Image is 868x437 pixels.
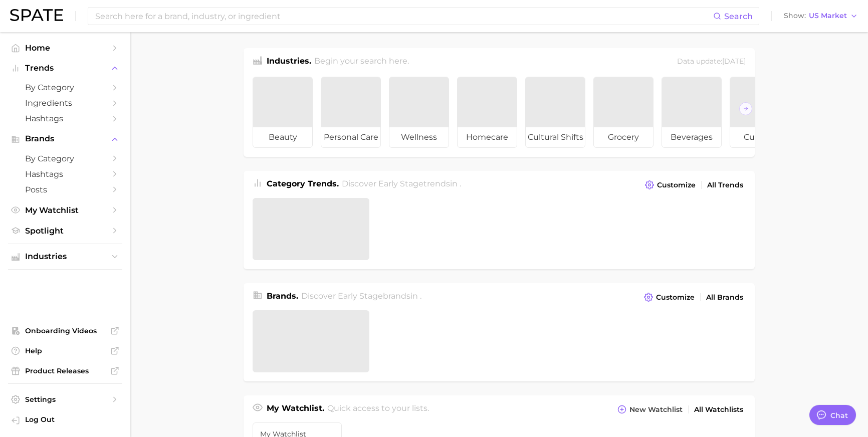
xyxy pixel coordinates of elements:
[25,366,105,375] span: Product Releases
[25,43,105,53] span: Home
[25,415,114,424] span: Log Out
[526,127,585,147] span: cultural shifts
[301,291,421,301] span: Discover Early Stage brands in .
[739,102,752,115] button: Scroll Right
[25,346,105,355] span: Help
[694,405,743,414] span: All Watchlists
[25,395,105,404] span: Settings
[25,83,105,92] span: by Category
[8,61,122,76] button: Trends
[8,131,122,146] button: Brands
[8,412,122,429] a: Log out. Currently logged in with e-mail doyeon@spate.nyc.
[327,402,429,416] h2: Quick access to your lists.
[267,55,311,69] h1: Industries.
[8,111,122,126] a: Hashtags
[705,178,746,192] a: All Trends
[657,181,696,189] span: Customize
[267,291,298,301] span: Brands .
[389,77,449,148] a: wellness
[8,323,122,338] a: Onboarding Videos
[707,181,743,189] span: All Trends
[8,95,122,111] a: Ingredients
[267,402,324,416] h1: My Watchlist.
[8,182,122,197] a: Posts
[781,10,860,23] button: ShowUS Market
[8,151,122,166] a: by Category
[267,179,339,188] span: Category Trends .
[8,202,122,218] a: My Watchlist
[8,392,122,407] a: Settings
[784,13,806,19] span: Show
[321,77,381,148] a: personal care
[25,205,105,215] span: My Watchlist
[458,127,517,147] span: homecare
[25,226,105,236] span: Spotlight
[314,55,409,69] h2: Begin your search here.
[25,114,105,123] span: Hashtags
[704,291,746,304] a: All Brands
[25,98,105,108] span: Ingredients
[594,127,653,147] span: grocery
[8,343,122,358] a: Help
[677,55,746,69] div: Data update: [DATE]
[525,77,585,148] a: cultural shifts
[457,77,517,148] a: homecare
[389,127,449,147] span: wellness
[25,134,105,143] span: Brands
[8,40,122,56] a: Home
[8,249,122,264] button: Industries
[730,127,789,147] span: culinary
[662,77,722,148] a: beverages
[342,179,461,188] span: Discover Early Stage trends in .
[253,127,312,147] span: beauty
[692,403,746,416] a: All Watchlists
[8,363,122,378] a: Product Releases
[10,9,63,21] img: SPATE
[629,405,683,414] span: New Watchlist
[8,166,122,182] a: Hashtags
[656,293,695,302] span: Customize
[730,77,790,148] a: culinary
[662,127,721,147] span: beverages
[25,326,105,335] span: Onboarding Videos
[8,80,122,95] a: by Category
[25,154,105,163] span: by Category
[809,13,847,19] span: US Market
[253,77,313,148] a: beauty
[94,8,713,25] input: Search here for a brand, industry, or ingredient
[25,252,105,261] span: Industries
[593,77,654,148] a: grocery
[321,127,380,147] span: personal care
[615,402,685,416] button: New Watchlist
[642,178,698,192] button: Customize
[706,293,743,302] span: All Brands
[25,64,105,73] span: Trends
[25,185,105,194] span: Posts
[25,169,105,179] span: Hashtags
[8,223,122,239] a: Spotlight
[641,290,697,304] button: Customize
[724,12,753,21] span: Search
